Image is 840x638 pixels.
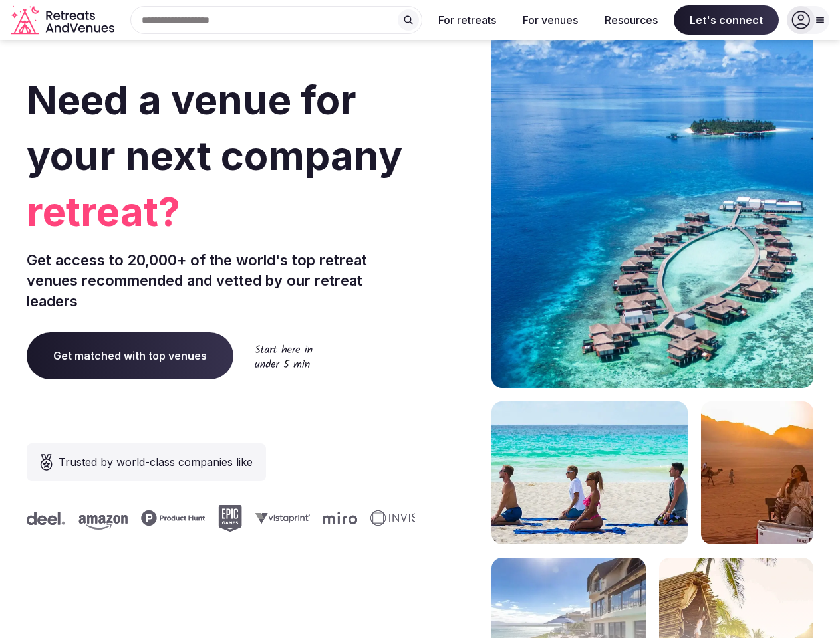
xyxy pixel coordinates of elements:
svg: Deel company logo [11,512,50,525]
button: For retreats [428,5,507,35]
span: Let's connect [674,5,779,35]
img: woman sitting in back of truck with camels [701,401,813,544]
span: Need a venue for your next company [27,76,402,179]
svg: Miro company logo [308,512,342,524]
span: retreat? [27,183,415,239]
svg: Invisible company logo [355,510,428,526]
img: Start here in under 5 min [255,344,313,368]
button: Resources [594,5,668,35]
p: Get access to 20,000+ of the world's top retreat venues recommended and vetted by our retreat lea... [27,250,415,311]
a: Get matched with top venues [27,332,233,379]
svg: Vistaprint company logo [240,512,295,524]
span: Trusted by world-class companies like [59,454,253,470]
svg: Epic Games company logo [203,505,227,532]
a: Visit the homepage [11,5,117,35]
svg: Retreats and Venues company logo [11,5,117,35]
img: yoga on tropical beach [491,401,688,544]
button: For venues [512,5,589,35]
